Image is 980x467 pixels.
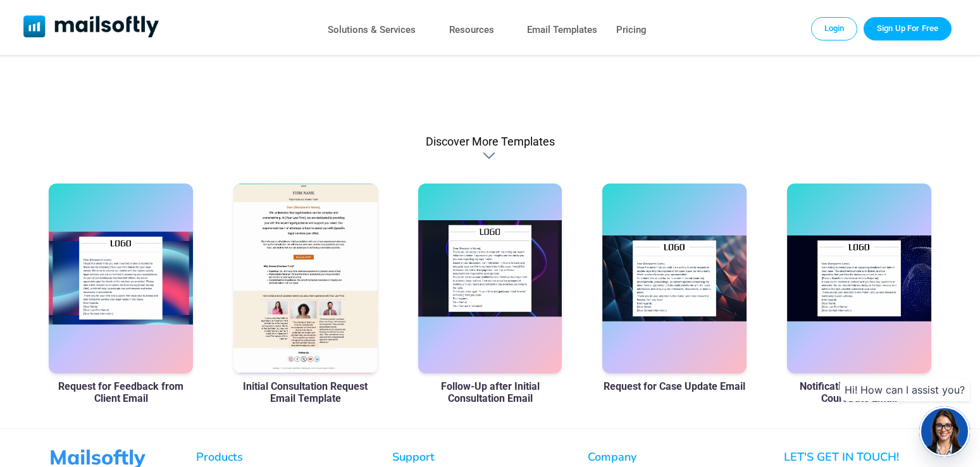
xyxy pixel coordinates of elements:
[418,380,562,404] a: Follow-Up after Initial Consultation Email
[527,21,597,39] a: Email Templates
[811,17,858,40] a: Login
[23,15,159,40] a: Mailsoftly
[787,380,931,404] a: Notification of Deadline or Court Date Email
[840,378,970,401] div: Hi! How can I assist you?
[426,135,555,148] div: Discover More Templates
[449,21,494,39] a: Resources
[616,21,647,39] a: Pricing
[604,380,745,392] a: Request for Case Update Email
[328,21,416,39] a: Solutions & Services
[864,17,952,40] a: Trial
[483,149,498,162] div: Discover More Templates
[49,380,193,404] a: Request for Feedback from Client Email
[233,380,378,404] a: Initial Consultation Request Email Template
